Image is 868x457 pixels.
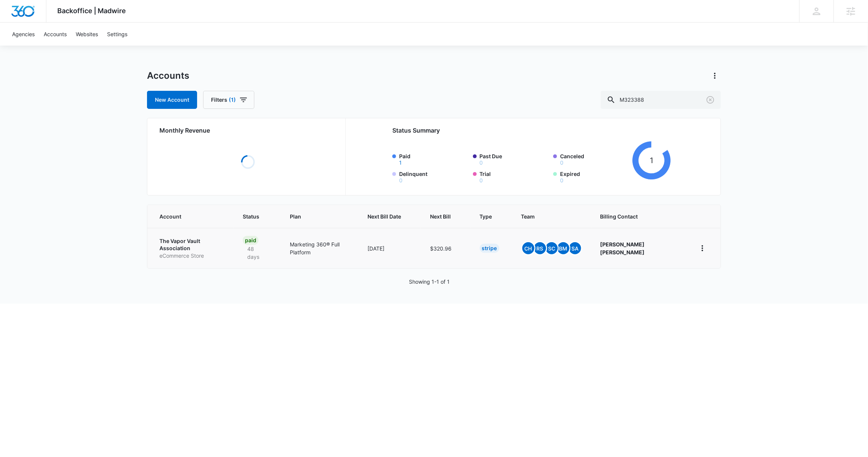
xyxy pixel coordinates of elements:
a: New Account [147,91,197,109]
span: CH [522,242,534,254]
p: Showing 1-1 of 1 [409,278,450,286]
h2: Status Summary [392,126,671,135]
span: Status [243,212,261,220]
p: 48 days [243,245,272,261]
span: RS [534,242,546,254]
button: Paid [399,160,402,165]
strong: [PERSON_NAME] [PERSON_NAME] [600,241,645,255]
span: Next Bill Date [367,212,401,220]
button: home [697,242,709,254]
span: SA [569,242,581,254]
button: Clear [704,94,716,106]
a: The Vapor Vault AssociationeCommerce Store [159,237,225,260]
label: Past Due [480,152,549,165]
td: [DATE] [358,228,421,268]
a: Settings [103,23,132,46]
span: Next Bill [430,212,451,220]
span: Billing Contact [600,212,678,220]
td: $320.96 [421,228,471,268]
div: Paid [243,236,259,245]
span: Team [521,212,571,220]
a: Agencies [8,23,39,46]
span: Backoffice | Madwire [58,7,126,15]
span: Account [159,212,214,220]
span: Plan [290,212,349,220]
p: eCommerce Store [159,252,225,260]
button: Filters(1) [203,91,254,109]
p: The Vapor Vault Association [159,237,225,252]
span: BM [557,242,569,254]
label: Trial [480,170,549,183]
button: Actions [709,70,721,82]
label: Paid [399,152,468,165]
input: Search [601,91,721,109]
h2: Monthly Revenue [159,126,336,135]
p: Marketing 360® Full Platform [290,240,349,256]
span: SC [546,242,558,254]
span: Type [480,212,492,220]
span: (1) [229,97,236,102]
label: Canceled [560,152,629,165]
div: Stripe [480,244,499,253]
label: Expired [560,170,629,183]
a: Websites [71,23,103,46]
label: Delinquent [399,170,468,183]
h1: Accounts [147,70,189,81]
tspan: 1 [650,156,653,165]
a: Accounts [39,23,71,46]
